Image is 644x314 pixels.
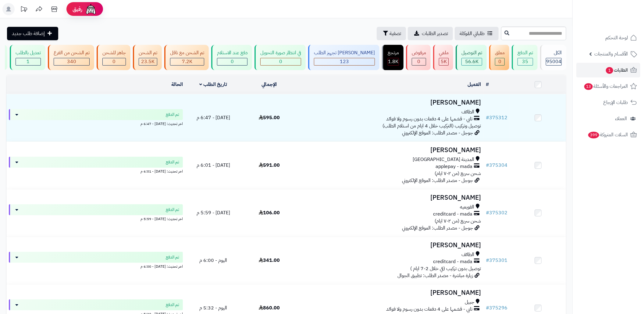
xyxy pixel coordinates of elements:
a: إضافة طلب جديد [7,27,58,40]
div: دفع عند الاستلام [217,49,247,56]
a: العميل [468,81,481,88]
a: مرفوض 0 [405,45,432,70]
span: [DATE] - 6:47 م [197,114,230,121]
a: تم الشحن من الفرع 340 [47,45,95,70]
span: طلبات الإرجاع [603,98,628,107]
span: # [486,257,489,264]
a: #375312 [486,114,507,121]
span: # [486,162,489,169]
span: جوجل - مصدر الطلب: الموقع الإلكتروني [402,224,473,232]
span: شحن سريع (من ٢-٧ ايام) [435,170,481,177]
a: العملاء [576,111,640,126]
a: ملغي 5K [432,45,454,70]
div: تعديل بالطلب [16,49,41,56]
a: تاريخ الطلب [199,81,227,88]
span: المدينة [GEOGRAPHIC_DATA] [413,156,474,163]
span: 35 [522,58,528,65]
span: طلباتي المُوكلة [460,30,485,37]
a: #375296 [486,304,507,312]
a: دفع عند الاستلام 0 [210,45,253,70]
div: مرفوض [412,49,426,56]
span: 123 [340,58,349,65]
span: تم الدفع [166,254,179,260]
span: رفيق [73,5,82,13]
span: 13 [584,83,593,90]
div: اخر تحديث: [DATE] - 6:47 م [9,120,183,127]
div: تم التوصيل [461,49,482,56]
span: applepay - mada [436,163,472,170]
span: تصفية [390,30,401,37]
a: # [486,81,489,88]
div: 1811 [388,58,399,65]
a: الحالة [171,81,183,88]
span: # [486,209,489,216]
div: اخر تحديث: [DATE] - 6:00 م [9,263,183,269]
span: العملاء [615,114,627,123]
a: تم الشحن مع ناقل 7.2K [163,45,210,70]
div: [PERSON_NAME] تجهيز الطلب [314,49,375,56]
a: جاهز للشحن 0 [95,45,132,70]
span: 591.00 [259,162,280,169]
div: جاهز للشحن [102,49,126,56]
div: 23474 [139,58,157,65]
a: طلباتي المُوكلة [455,27,499,40]
a: تم الدفع 35 [511,45,539,70]
a: تصدير الطلبات [408,27,453,40]
span: تم الدفع [166,112,179,118]
span: جوجل - مصدر الطلب: الموقع الإلكتروني [402,129,473,137]
div: الكل [546,49,562,56]
span: جبيل [465,299,474,306]
a: معلق 0 [488,45,511,70]
span: # [486,114,489,121]
a: الطلبات1 [576,63,640,77]
img: logo-2.png [603,5,638,17]
div: 1 [16,58,41,65]
a: الإجمالي [262,81,277,88]
span: جوجل - مصدر الطلب: الموقع الإلكتروني [402,177,473,184]
span: تابي - قسّمها على 4 دفعات بدون رسوم ولا فوائد [386,306,472,313]
span: تم الدفع [166,207,179,213]
span: اليوم - 5:32 م [199,304,227,312]
span: 0 [231,58,234,65]
span: تم الدفع [166,159,179,165]
span: 7.2K [182,58,192,65]
div: 0 [217,58,247,65]
div: معلق [495,49,505,56]
a: مرتجع 1.8K [381,45,405,70]
div: تم الشحن [139,49,157,56]
a: تحديثات المنصة [16,3,31,17]
span: 106.00 [259,209,280,216]
span: [DATE] - 5:59 م [197,209,230,216]
div: اخر تحديث: [DATE] - 6:01 م [9,168,183,174]
span: 5K [441,58,447,65]
span: اليوم - 6:00 م [199,257,227,264]
div: مرتجع [388,49,399,56]
span: القويعيه [460,204,474,211]
a: لوحة التحكم [576,30,640,45]
div: 123 [314,58,375,65]
h3: [PERSON_NAME] [300,99,481,106]
div: 0 [495,58,504,65]
span: الطلبات [605,66,628,74]
span: 0 [418,58,421,65]
h3: [PERSON_NAME] [300,147,481,154]
span: creditcard - mada [433,211,472,218]
span: 0 [498,58,501,65]
button: تصفية [377,27,406,40]
a: #375301 [486,257,507,264]
span: # [486,304,489,312]
div: 340 [54,58,89,65]
h3: [PERSON_NAME] [300,242,481,249]
a: الكل95004 [539,45,568,70]
div: 0 [412,58,426,65]
div: في انتظار صورة التحويل [260,49,301,56]
div: 0 [103,58,126,65]
div: 7223 [170,58,204,65]
span: 1.8K [388,58,399,65]
span: 1 [606,67,613,74]
span: توصيل بدون تركيب (في خلال 2-7 ايام ) [410,265,481,272]
span: 341.00 [259,257,280,264]
span: تابي - قسّمها على 4 دفعات بدون رسوم ولا فوائد [386,116,472,123]
span: توصيل وتركيب (التركيب خلال 4 ايام من استلام الطلب) [382,122,481,130]
span: إضافة طلب جديد [12,30,45,37]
